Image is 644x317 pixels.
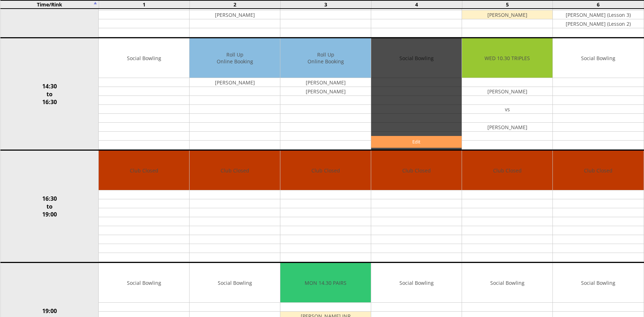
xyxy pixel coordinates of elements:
td: Social Bowling [190,263,280,303]
td: 4 [371,0,462,9]
td: Social Bowling [553,38,643,78]
td: [PERSON_NAME] [280,87,371,96]
td: 3 [280,0,371,9]
td: Club Closed [371,151,462,190]
td: Club Closed [280,151,371,190]
td: [PERSON_NAME] [462,10,552,19]
td: 1 [99,0,190,9]
td: 6 [553,0,644,9]
td: [PERSON_NAME] [280,78,371,87]
td: [PERSON_NAME] (Lesson 3) [553,10,643,19]
td: 2 [190,0,280,9]
td: Club Closed [553,151,643,190]
td: WED 10.30 TRIPLES [462,38,552,78]
td: Social Bowling [462,263,552,303]
td: [PERSON_NAME] [190,10,280,19]
td: Social Bowling [553,263,643,303]
td: [PERSON_NAME] [190,78,280,87]
td: 14:30 to 16:30 [0,38,99,150]
td: Time/Rink [0,0,99,9]
td: Roll Up Online Booking [280,38,371,78]
a: Edit [371,136,462,148]
td: [PERSON_NAME] [462,123,552,132]
td: Club Closed [462,151,552,190]
td: Social Bowling [99,263,189,303]
td: Club Closed [190,151,280,190]
td: MON 14.30 PAIRS [280,263,371,303]
td: [PERSON_NAME] (Lesson 2) [553,19,643,28]
td: Club Closed [99,151,189,190]
td: [PERSON_NAME] [462,87,552,96]
td: Social Bowling [371,263,462,303]
td: 5 [462,0,553,9]
td: Social Bowling [99,38,189,78]
td: vs [462,105,552,114]
td: 16:30 to 19:00 [0,150,99,263]
td: Roll Up Online Booking [190,38,280,78]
